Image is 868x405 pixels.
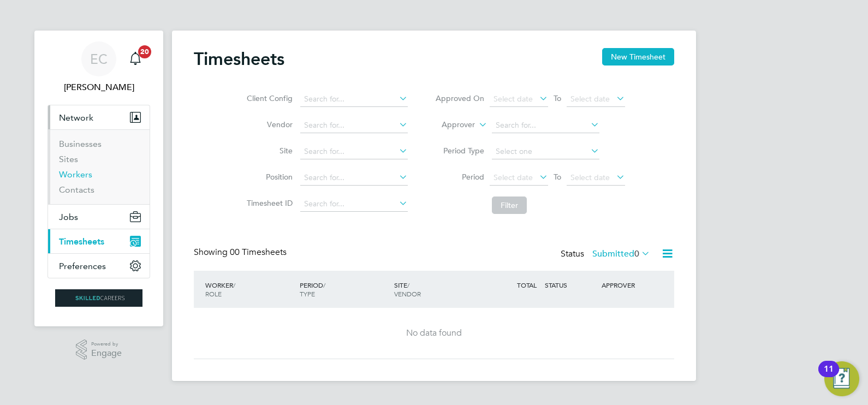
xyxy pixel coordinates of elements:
label: Approved On [435,93,484,103]
span: VENDOR [394,289,421,298]
span: 20 [138,45,151,58]
button: New Timesheet [602,48,674,65]
div: Showing [194,247,289,258]
span: Preferences [59,261,106,271]
button: Filter [492,196,527,214]
a: Contacts [59,184,94,195]
span: Network [59,112,93,123]
span: / [323,281,325,289]
nav: Main navigation [34,31,163,326]
span: / [233,281,235,289]
button: Jobs [48,205,150,229]
span: Engage [91,349,122,358]
label: Period [435,172,484,182]
input: Select one [492,144,599,159]
span: To [550,170,564,184]
span: Select date [494,94,533,104]
input: Search for... [300,118,408,133]
input: Search for... [492,118,599,133]
a: Workers [59,169,92,180]
label: Position [243,172,293,182]
a: Businesses [59,139,102,149]
button: Network [48,105,150,129]
span: Jobs [59,212,78,222]
span: TYPE [300,289,315,298]
div: APPROVER [599,275,656,295]
div: No data found [205,327,663,339]
label: Site [243,146,293,156]
span: Select date [570,94,610,104]
span: 0 [634,248,639,259]
label: Period Type [435,146,484,156]
div: SITE [391,275,486,303]
h2: Timesheets [194,48,284,70]
a: Powered byEngage [76,340,122,360]
span: Select date [494,172,533,182]
div: STATUS [542,275,599,295]
button: Preferences [48,254,150,278]
div: Status [561,247,652,262]
a: 20 [124,41,146,76]
input: Search for... [300,144,408,159]
span: Select date [570,172,610,182]
button: Timesheets [48,229,150,253]
div: PERIOD [297,275,391,303]
button: Open Resource Center, 11 new notifications [824,361,859,396]
span: ROLE [205,289,222,298]
label: Timesheet ID [243,198,293,208]
div: 11 [824,369,834,383]
div: Network [48,129,150,204]
label: Submitted [592,248,650,259]
span: 00 Timesheets [230,247,287,258]
span: Timesheets [59,236,104,247]
input: Search for... [300,92,408,107]
a: Sites [59,154,78,164]
span: EC [90,52,108,66]
input: Search for... [300,196,408,212]
input: Search for... [300,170,408,186]
label: Approver [426,120,475,130]
span: / [407,281,409,289]
span: Powered by [91,340,122,349]
span: Ernie Crowe [47,81,150,94]
a: EC[PERSON_NAME] [47,41,150,94]
span: TOTAL [517,281,537,289]
div: WORKER [203,275,297,303]
label: Client Config [243,93,293,103]
a: Go to home page [47,289,150,307]
label: Vendor [243,120,293,129]
span: To [550,91,564,105]
img: skilledcareers-logo-retina.png [55,289,142,307]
